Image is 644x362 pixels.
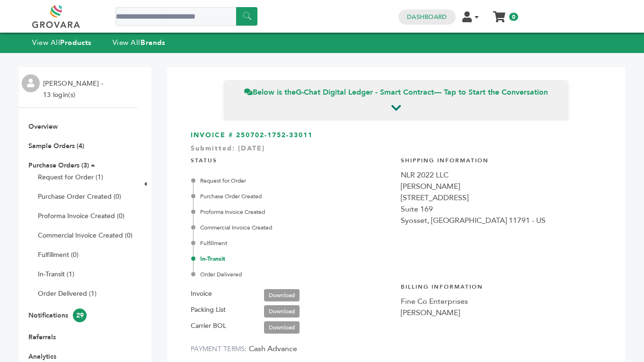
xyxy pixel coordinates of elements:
div: Request for Order [193,177,391,185]
li: [PERSON_NAME] - 13 login(s) [43,78,106,101]
div: Purchase Order Created [193,192,391,201]
div: Commercial Invoice Created [193,223,391,232]
span: Below is the — Tap to Start the Conversation [244,87,548,97]
a: Purchase Order Created (0) [38,192,121,201]
div: Proforma Invoice Created [193,208,391,216]
strong: Brands [141,38,165,47]
div: Fulfillment [193,239,391,247]
span: 0 [509,13,518,21]
div: Suite 169 [401,203,601,215]
label: Carrier BOL [191,320,226,332]
a: View AllProducts [32,38,92,47]
a: Download [264,321,300,334]
a: Analytics [28,352,56,361]
a: View AllBrands [113,38,166,47]
a: Overview [28,122,58,131]
strong: Products [60,38,91,47]
h3: INVOICE # 250702-1752-33011 [191,131,601,140]
a: Download [264,305,300,318]
div: [PERSON_NAME] [401,307,601,318]
h4: Billing Information [401,276,601,296]
input: Search a product or brand... [115,7,257,26]
a: Commercial Invoice Created (0) [38,231,132,240]
a: Proforma Invoice Created (0) [38,212,124,221]
a: Order Delivered (1) [38,289,97,298]
strong: G-Chat Digital Ledger - Smart Contract [296,87,434,97]
a: Fulfillment (0) [38,250,79,259]
a: Referrals [28,333,56,342]
span: 29 [73,309,87,322]
div: In-Transit [193,255,391,263]
label: PAYMENT TERMS: [191,344,247,353]
div: Order Delivered [193,270,391,279]
h4: Shipping Information [401,150,601,169]
label: Invoice [191,288,212,300]
a: Dashboard [407,13,447,21]
span: Cash Advance [249,344,297,354]
a: Notifications29 [28,311,87,320]
a: Purchase Orders (3) [28,161,89,170]
div: Syosset, [GEOGRAPHIC_DATA] 11791 - US [401,215,601,226]
div: Fine Co Enterprises [401,296,601,307]
h4: STATUS [191,150,391,169]
div: NLR 2022 LLC [401,169,601,181]
a: In-Transit (1) [38,270,74,279]
label: Packing List [191,304,226,316]
div: [STREET_ADDRESS] [401,192,601,203]
img: profile.png [22,74,40,92]
div: Submitted: [DATE] [191,144,601,158]
a: Request for Order (1) [38,173,103,182]
a: Download [264,289,300,301]
a: My Cart [494,9,505,18]
a: Sample Orders (4) [28,141,84,150]
div: [PERSON_NAME] [401,181,601,192]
